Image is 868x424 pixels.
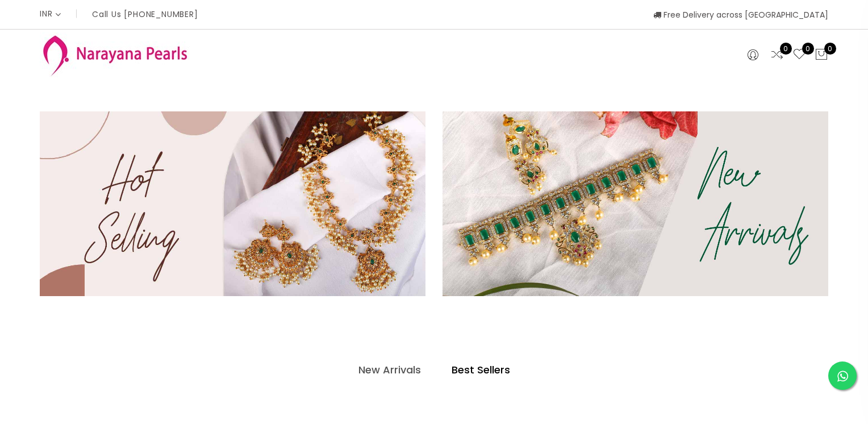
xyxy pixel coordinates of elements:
[792,48,806,63] a: 0
[780,43,792,55] span: 0
[653,9,828,20] span: Free Delivery across [GEOGRAPHIC_DATA]
[452,363,510,377] h4: Best Sellers
[358,363,421,377] h4: New Arrivals
[770,48,784,63] a: 0
[815,48,828,63] button: 0
[802,43,814,55] span: 0
[92,10,198,18] p: Call Us [PHONE_NUMBER]
[824,43,836,55] span: 0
